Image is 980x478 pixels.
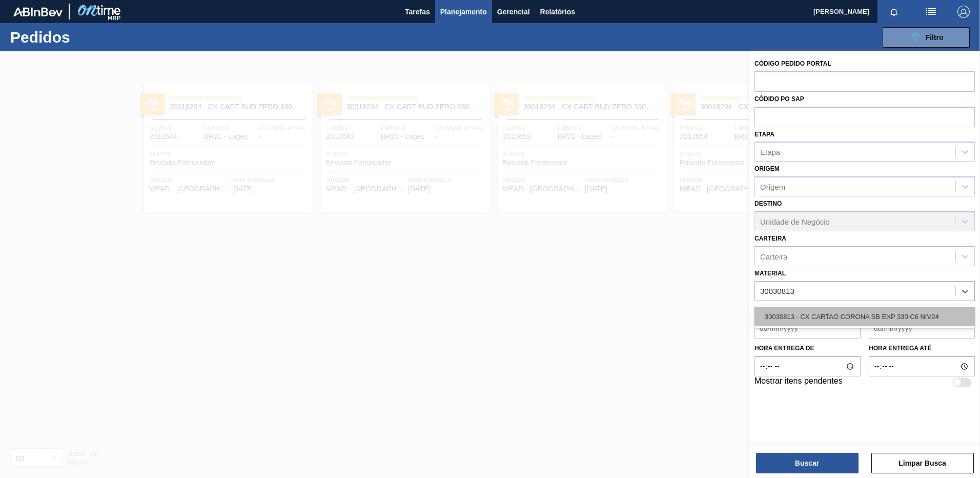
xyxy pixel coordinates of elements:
img: userActions [925,6,937,18]
h1: Pedidos [10,31,164,43]
button: Filtro [883,27,970,48]
label: Hora entrega até [869,341,975,356]
label: Código Pedido Portal [754,60,831,67]
div: Etapa [760,148,780,156]
input: dd/mm/yyyy [754,318,861,338]
label: Hora entrega de [754,341,861,356]
span: Gerencial [497,6,530,18]
label: Origem [754,165,780,172]
div: Origem [760,183,785,191]
div: Carteira [760,252,787,261]
label: Etapa [754,131,774,138]
span: Filtro [926,33,944,42]
span: Tarefas [405,6,430,18]
input: dd/mm/yyyy [869,318,975,338]
span: Planejamento [440,6,487,18]
label: Carteira [754,235,786,242]
img: TNhmsLtSVTkK8tSr43FrP2fwEKptu5GPRR3wAAAABJRU5ErkJggg== [13,7,63,16]
button: Notificações [877,5,910,19]
div: 30030813 - CX CARTAO CORONA SB EXP 330 C6 NIV24 [754,307,975,326]
img: Logout [957,6,970,18]
label: Material [754,270,786,277]
label: Códido PO SAP [754,95,804,103]
label: Mostrar itens pendentes [754,376,843,389]
label: Destino [754,200,782,207]
span: Relatórios [540,6,575,18]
